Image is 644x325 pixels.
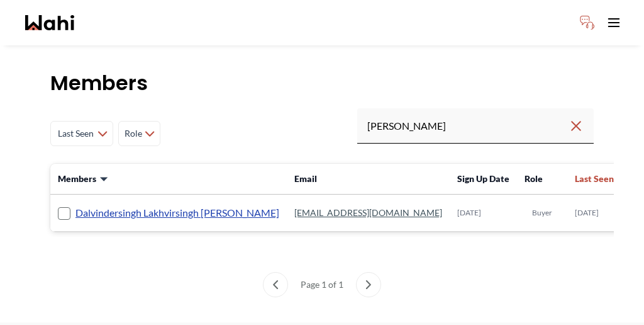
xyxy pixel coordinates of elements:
[124,122,142,145] span: Role
[75,205,279,221] a: Dalvindersingh Lakhvirsingh [PERSON_NAME]
[294,173,317,184] span: Email
[575,173,626,185] button: Last Seen
[263,272,288,297] button: previous page
[450,195,517,232] td: [DATE]
[58,173,96,185] span: Members
[367,115,569,137] input: Search input
[575,173,614,185] span: Last Seen
[58,173,109,185] button: Members
[569,115,584,137] button: Clear search
[567,195,634,232] td: [DATE]
[525,173,543,184] span: Role
[25,15,74,30] a: Wahi homepage
[296,272,348,297] div: Page 1 of 1
[56,122,95,145] span: Last Seen
[50,71,594,96] h1: Members
[532,208,552,218] span: Buyer
[50,272,594,297] nav: Members List pagination
[601,10,626,35] button: Toggle open navigation menu
[294,207,442,218] a: [EMAIL_ADDRESS][DOMAIN_NAME]
[457,173,509,184] span: Sign Up Date
[356,272,381,297] button: next page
